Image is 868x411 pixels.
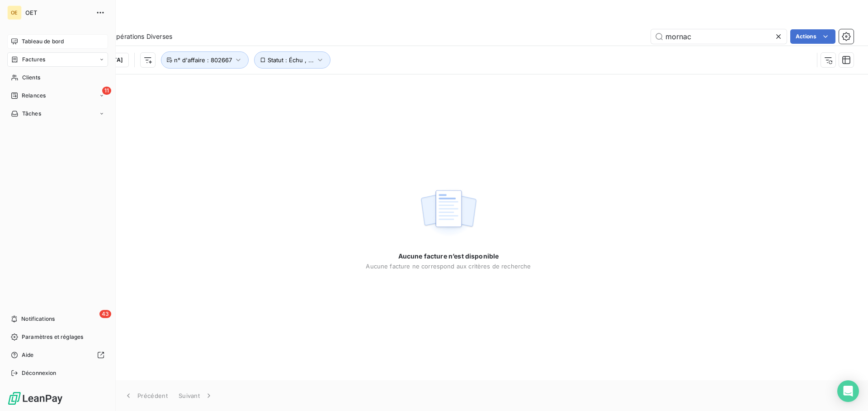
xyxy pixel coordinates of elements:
[22,74,40,82] span: Clients
[366,263,531,270] span: Aucune facture ne correspond aux critères de recherche
[173,386,219,405] button: Suivant
[22,55,45,64] span: Factures
[22,110,41,118] span: Tâches
[7,5,22,20] div: OE
[651,29,787,44] input: Rechercher
[111,32,172,41] span: Opérations Diverses
[161,51,249,69] button: n° d'affaire : 802667
[7,391,63,406] img: Logo LeanPay
[25,9,90,16] span: OET
[22,37,64,46] span: Tableau de bord
[99,310,111,318] span: 43
[174,56,232,64] span: n° d'affaire : 802667
[22,351,34,359] span: Aide
[22,92,46,100] span: Relances
[22,333,83,341] span: Paramètres et réglages
[7,348,108,362] a: Aide
[254,51,330,69] button: Statut : Échu , ...
[102,87,111,95] span: 11
[790,29,835,44] button: Actions
[420,185,477,241] img: empty state
[398,252,499,261] span: Aucune facture n’est disponible
[21,315,55,323] span: Notifications
[837,380,859,402] div: Open Intercom Messenger
[118,386,173,405] button: Précédent
[22,369,57,377] span: Déconnexion
[268,56,314,64] span: Statut : Échu , ...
